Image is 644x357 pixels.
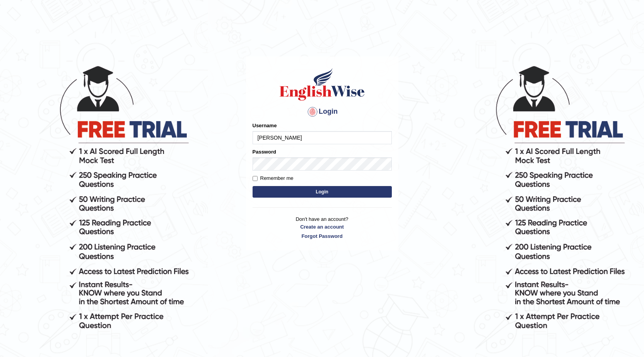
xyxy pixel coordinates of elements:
[253,106,392,118] h4: Login
[278,67,366,102] img: Logo of English Wise sign in for intelligent practice with AI
[253,215,392,239] p: Don't have an account?
[253,232,392,240] a: Forgot Password
[253,122,277,129] label: Username
[253,174,294,182] label: Remember me
[253,186,392,198] button: Login
[253,223,392,231] a: Create an account
[253,148,276,155] label: Password
[253,176,258,181] input: Remember me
